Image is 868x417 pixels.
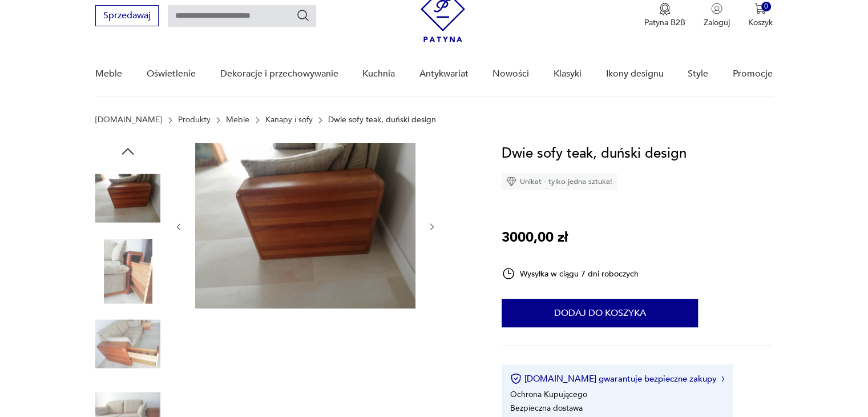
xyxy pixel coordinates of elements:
div: Wysyłka w ciągu 7 dni roboczych [502,267,639,280]
img: Ikonka użytkownika [711,3,722,14]
button: Zaloguj [704,3,730,28]
img: Zdjęcie produktu Dwie sofy teak, duński design [95,239,160,304]
img: Zdjęcie produktu Dwie sofy teak, duński design [95,311,160,376]
h1: Dwie sofy teak, duński design [502,143,687,165]
li: Ochrona Kupującego [510,389,587,400]
button: [DOMAIN_NAME] gwarantuje bezpieczne zakupy [510,373,724,384]
a: Ikony designu [605,52,663,96]
div: Unikat - tylko jedna sztuka! [502,173,617,190]
a: Klasyki [554,52,582,96]
button: Dodaj do koszyka [502,299,698,327]
a: Meble [226,115,249,125]
a: Ikona medaluPatyna B2B [644,3,685,28]
a: Oświetlenie [147,52,196,96]
img: Zdjęcie produktu Dwie sofy teak, duński design [95,166,160,231]
button: Patyna B2B [644,3,685,28]
a: [DOMAIN_NAME] [95,115,162,125]
p: Koszyk [748,17,773,28]
p: 3000,00 zł [502,227,568,248]
button: Szukaj [296,9,310,22]
img: Zdjęcie produktu Dwie sofy teak, duński design [195,143,415,308]
img: Ikona strzałki w prawo [721,376,725,382]
a: Meble [95,52,122,96]
a: Promocje [733,52,773,96]
a: Nowości [492,52,529,96]
a: Sprzedawaj [95,13,159,21]
button: 0Koszyk [748,3,773,28]
div: 0 [761,2,771,11]
a: Style [688,52,708,96]
img: Ikona medalu [659,3,671,15]
img: Ikona koszyka [754,3,766,14]
a: Kanapy i sofy [265,115,313,125]
img: Ikona certyfikatu [510,373,522,384]
p: Dwie sofy teak, duński design [328,115,436,125]
a: Produkty [178,115,211,125]
img: Ikona diamentu [506,177,516,187]
button: Sprzedawaj [95,5,159,26]
a: Antykwariat [419,52,469,96]
p: Zaloguj [704,17,730,28]
a: Dekoracje i przechowywanie [220,52,338,96]
li: Bezpieczna dostawa [510,403,583,414]
p: Patyna B2B [644,17,685,28]
a: Kuchnia [362,52,395,96]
